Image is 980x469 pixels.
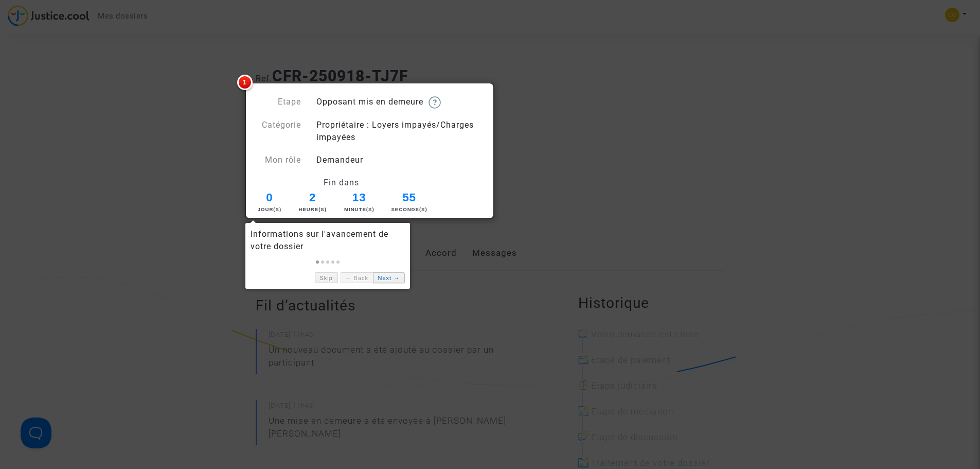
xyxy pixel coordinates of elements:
[298,206,328,213] div: Heure(s)
[429,96,441,109] img: help.svg
[341,272,373,283] a: ← Back
[309,96,490,109] div: Opposant mis en demeure
[373,272,405,283] a: Next →
[251,228,405,253] div: Informations sur l'avancement de votre dossier
[248,119,309,144] div: Catégorie
[391,206,428,213] div: Seconde(s)
[248,177,434,189] div: Fin dans
[298,189,328,206] span: 2
[255,206,284,213] div: Jour(s)
[315,272,338,283] a: Skip
[309,119,490,144] div: Propriétaire : Loyers impayés/Charges impayées
[255,189,284,206] span: 0
[391,189,428,206] span: 55
[309,154,490,166] div: Demandeur
[248,154,309,166] div: Mon rôle
[237,75,253,90] span: 1
[341,206,378,213] div: Minute(s)
[341,189,378,206] span: 13
[248,96,309,109] div: Etape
